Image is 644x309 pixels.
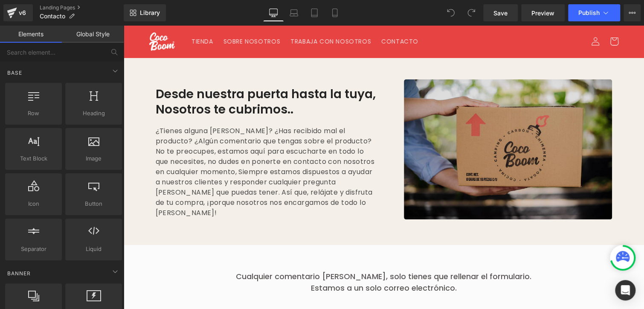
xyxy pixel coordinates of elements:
span: Image [68,154,119,163]
span: SOBRE NOSOTROS [100,12,157,20]
a: Landing Pages [40,4,124,11]
span: Save [493,9,508,17]
span: Banner [6,269,32,277]
span: Separator [8,245,59,254]
a: SOBRE NOSOTROS [95,7,162,25]
p: ¿Tienes alguna [PERSON_NAME]? ¿Has recibido mal el producto? ¿Algún comentario que tengas sobre e... [32,100,254,192]
span: Preview [531,9,554,17]
a: CONTACTO [253,7,300,25]
a: Global Style [62,26,124,43]
span: CONTACTO [258,12,295,20]
a: Laptop [284,4,304,21]
span: Icon [8,199,59,208]
button: Redo [463,4,480,21]
button: Publish [568,4,620,21]
span: Text Block [8,154,59,163]
span: Button [68,199,119,208]
button: Undo [442,4,459,21]
span: TIENDA [68,12,90,20]
button: More [624,4,641,21]
span: Heading [68,109,119,118]
span: Contacto [40,13,65,20]
h2: Desde nuestra puerta hasta la tuya, Nosotros te cubrimos.. [32,61,254,92]
span: Publish [578,9,600,16]
img: Chocolate - It's all about love [281,54,489,194]
span: Liquid [68,245,119,254]
span: TRABAJA CON NOSOTROS [167,12,248,20]
span: Base [6,69,23,77]
div: v6 [17,7,28,18]
a: New Library [124,4,166,21]
a: v6 [3,4,33,21]
a: Desktop [263,4,284,21]
span: Row [8,109,59,118]
a: TIENDA [63,7,95,25]
span: Library [140,9,160,17]
div: Open Intercom Messenger [615,280,635,300]
a: Mobile [325,4,345,21]
a: Preview [521,4,565,21]
a: Tablet [304,4,325,21]
img: Coco Boom [26,7,52,26]
a: TRABAJA CON NOSOTROS [162,7,253,25]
